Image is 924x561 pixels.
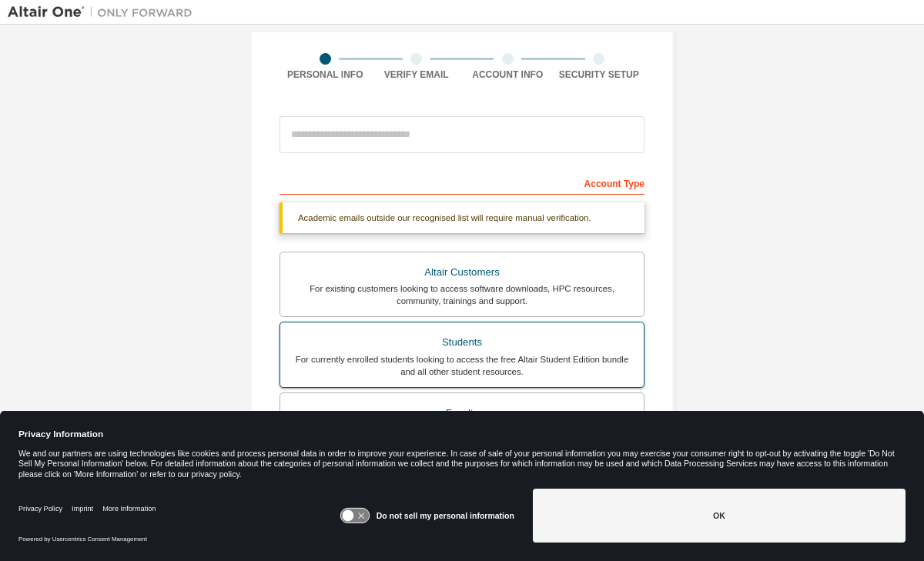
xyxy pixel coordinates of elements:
[554,68,645,81] div: Security Setup
[290,402,634,424] div: Faculty
[371,68,463,81] div: Verify Email
[280,202,644,233] div: Academic emails outside our recognised list will require manual verification.
[290,282,634,307] div: For existing customers looking to access software downloads, HPC resources, community, trainings ...
[280,68,371,81] div: Personal Info
[8,5,200,20] img: Altair One
[280,170,644,195] div: Account Type
[290,332,634,353] div: Students
[462,68,554,81] div: Account Info
[290,262,634,283] div: Altair Customers
[290,353,634,378] div: For currently enrolled students looking to access the free Altair Student Edition bundle and all ...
